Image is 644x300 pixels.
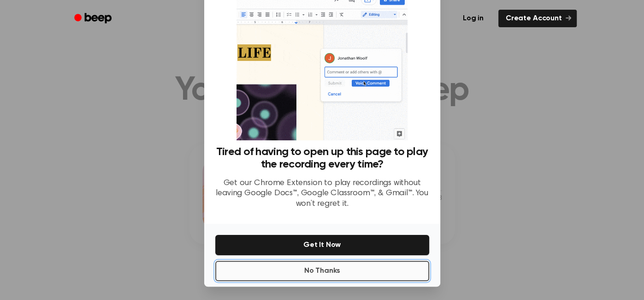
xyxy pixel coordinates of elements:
[215,178,429,210] p: Get our Chrome Extension to play recordings without leaving Google Docs™, Google Classroom™, & Gm...
[215,235,429,255] button: Get It Now
[498,10,577,27] a: Create Account
[454,8,493,29] a: Log in
[215,261,429,281] button: No Thanks
[68,10,120,28] a: Beep
[215,146,429,171] h3: Tired of having to open up this page to play the recording every time?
